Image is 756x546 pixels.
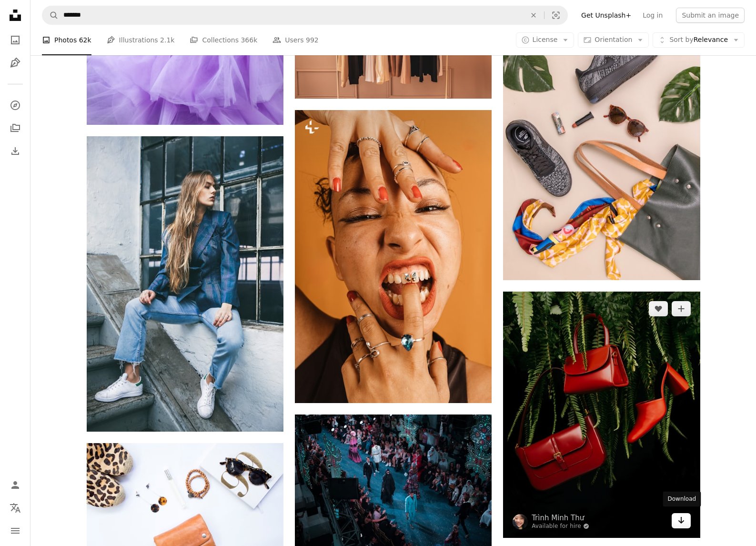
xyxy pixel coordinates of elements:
a: Illustrations 2.1k [107,25,175,55]
a: tortoiseshell Clubmaster-style sunglasses near beaded brown necklace [87,506,283,514]
span: 2.1k [160,35,174,45]
span: License [533,36,558,43]
a: Explore [6,96,25,115]
img: red leather handbag on green pine tree [503,292,700,538]
img: a woman holding her finger up to her mouth [295,110,492,403]
img: woman sitting on window near staircase [87,136,283,432]
img: people fashion show on stage [295,415,492,546]
a: Trình Minh Thư [532,513,589,523]
a: Log in / Sign up [6,475,25,495]
a: people fashion show on stage [295,476,492,485]
a: Available for hire [532,523,589,530]
a: Users 992 [272,25,318,55]
button: Visual search [544,6,567,24]
a: Download History [6,142,25,161]
button: Submit an image [676,8,745,23]
a: a woman holding her finger up to her mouth [295,252,492,261]
button: Add to Collection [672,301,691,316]
a: Download [672,513,691,528]
a: photo of bag, sneakers, and sunglasses on beige surface [503,128,700,136]
button: Menu [6,521,25,540]
button: Search Unsplash [42,6,59,24]
button: Like [649,301,668,316]
span: 366k [241,35,257,45]
div: Download [663,492,701,507]
span: Sort by [669,36,693,43]
a: Log in [637,8,668,23]
a: Collections 366k [190,25,257,55]
a: red leather handbag on green pine tree [503,410,700,419]
span: 992 [306,35,319,45]
button: Clear [523,6,544,24]
button: Language [6,498,25,517]
a: Illustrations [6,53,25,72]
a: woman sitting on window near staircase [87,280,283,288]
button: Sort byRelevance [653,32,745,48]
button: License [516,32,575,48]
form: Find visuals sitewide [42,6,568,25]
a: Get Unsplash+ [575,8,637,23]
span: Orientation [595,36,632,43]
a: Photos [6,30,25,50]
a: Collections [6,119,25,138]
button: Orientation [578,32,649,48]
a: Home — Unsplash [6,6,25,27]
img: Go to Trình Minh Thư's profile [513,514,528,529]
span: Relevance [669,35,728,45]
